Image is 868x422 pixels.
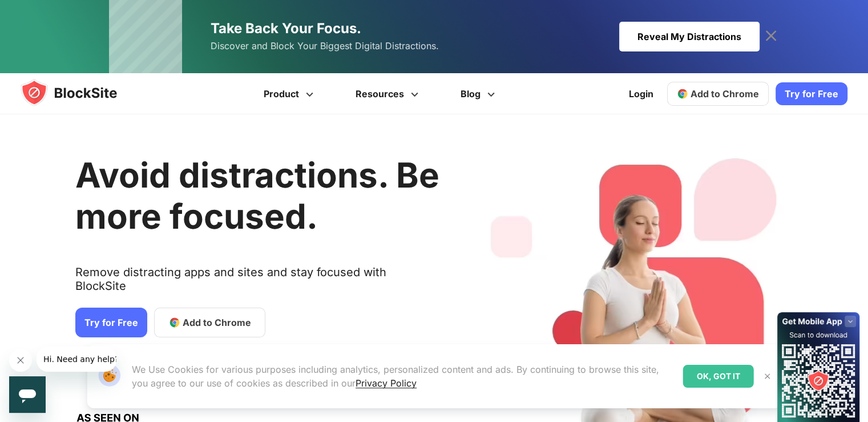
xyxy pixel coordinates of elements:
h1: Avoid distractions. Be more focused. [75,154,439,237]
a: Resources [336,73,441,114]
div: Reveal My Distractions [619,22,760,51]
span: Add to Chrome [183,316,251,329]
a: Add to Chrome [667,82,769,106]
a: Try for Free [776,82,847,105]
a: Try for Free [75,308,147,337]
span: Discover and Block Your Biggest Digital Distractions. [211,38,439,54]
span: Hi. Need any help? [7,8,82,17]
a: Product [244,73,336,114]
iframe: Button to launch messaging window [9,376,46,413]
a: Login [622,80,660,108]
a: Privacy Policy [356,377,417,389]
p: We Use Cookies for various purposes including analytics, personalized content and ads. By continu... [132,363,674,390]
a: Blog [441,73,518,114]
img: chrome-icon.svg [677,88,688,99]
text: Remove distracting apps and sites and stay focused with BlockSite [75,265,439,302]
a: Add to Chrome [154,308,265,337]
iframe: Close message [9,349,32,372]
iframe: Message from company [37,347,116,372]
img: Close [763,372,772,381]
button: Close [760,369,775,384]
span: Take Back Your Focus. [211,20,361,37]
div: OK, GOT IT [683,365,754,388]
span: Add to Chrome [691,88,759,99]
img: blocksite-icon.5d769676.svg [21,79,139,106]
